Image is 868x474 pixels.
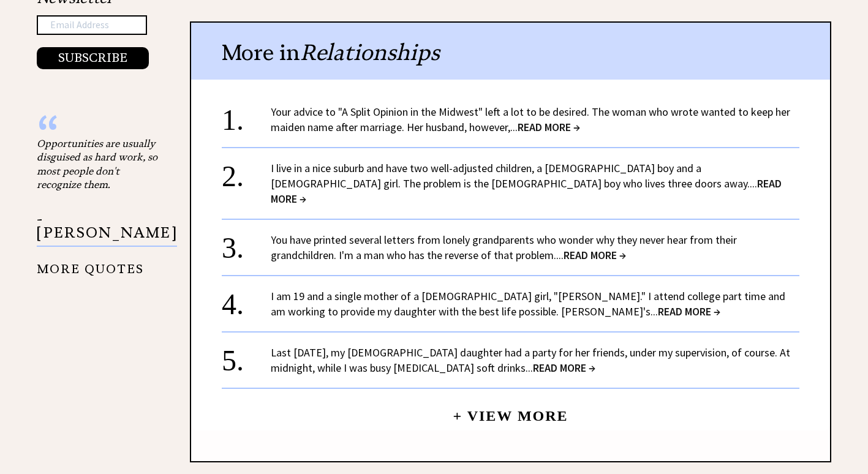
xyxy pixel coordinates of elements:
[191,23,830,80] div: More in
[37,252,144,276] a: MORE QUOTES
[37,47,149,69] button: SUBSCRIBE
[518,120,580,134] span: READ MORE →
[222,232,271,255] div: 3.
[453,397,568,424] a: + View More
[222,288,271,311] div: 4.
[658,304,720,318] span: READ MORE →
[300,39,440,66] span: Relationships
[37,213,177,247] p: - [PERSON_NAME]
[222,345,271,367] div: 5.
[271,161,782,206] a: I live in a nice suburb and have two well-adjusted children, a [DEMOGRAPHIC_DATA] boy and a [DEMO...
[271,176,782,206] span: READ MORE →
[37,137,159,192] div: Opportunities are usually disguised as hard work, so most people don't recognize them.
[271,345,790,375] a: Last [DATE], my [DEMOGRAPHIC_DATA] daughter had a party for her friends, under my supervision, of...
[271,105,790,134] a: Your advice to "A Split Opinion in the Midwest" left a lot to be desired. The woman who wrote wan...
[37,124,159,137] div: “
[564,248,626,262] span: READ MORE →
[533,361,595,375] span: READ MORE →
[37,15,147,35] input: Email Address
[271,289,785,318] a: I am 19 and a single mother of a [DEMOGRAPHIC_DATA] girl, "[PERSON_NAME]." I attend college part ...
[222,160,271,183] div: 2.
[271,233,737,262] a: You have printed several letters from lonely grandparents who wonder why they never hear from the...
[222,104,271,127] div: 1.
